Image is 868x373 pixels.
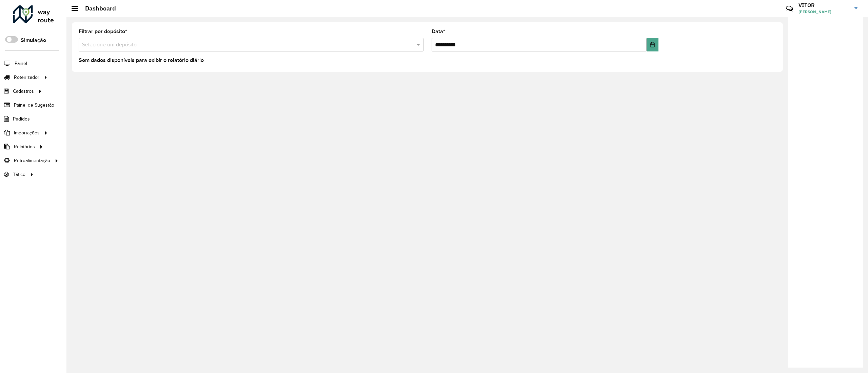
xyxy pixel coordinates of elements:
button: Choose Date [647,38,659,51]
span: Pedidos [13,115,30,123]
a: Contato Rápido [782,1,797,16]
span: Cadastros [13,88,34,95]
span: Painel de Sugestão [14,102,54,109]
span: [PERSON_NAME] [798,9,849,15]
label: Simulação [21,36,46,44]
span: Importações [14,129,40,136]
h3: VITOR [798,2,849,8]
label: Filtrar por depósito [79,27,127,36]
span: Painel [15,60,27,67]
span: Tático [13,171,25,178]
label: Sem dados disponíveis para exibir o relatório diário [79,56,204,64]
label: Data [432,27,445,36]
h2: Dashboard [78,5,116,12]
span: Relatórios [14,143,35,150]
span: Retroalimentação [14,157,50,164]
span: Roteirizador [14,74,39,81]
